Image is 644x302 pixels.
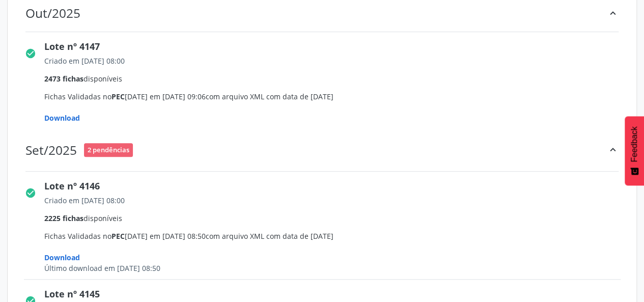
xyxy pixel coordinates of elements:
[44,74,83,84] span: 2473 fichas
[111,92,125,101] span: PEC
[607,140,619,160] div: keyboard_arrow_up
[44,56,628,123] span: Fichas Validadas no [DATE] em [DATE] 09:06
[84,143,133,157] span: 2 pendências
[44,213,83,223] span: 2225 fichas
[44,213,628,224] div: disponíveis
[625,116,644,185] button: Feedback - Mostrar pesquisa
[44,253,80,262] span: Download
[630,126,639,162] span: Feedback
[607,8,619,19] i: keyboard_arrow_up
[206,231,333,241] span: com arquivo XML com data de [DATE]
[44,263,628,273] div: Último download em [DATE] 08:50
[44,287,628,301] div: Lote nº 4145
[44,179,628,193] div: Lote nº 4146
[111,231,125,241] span: PEC
[607,144,619,155] i: keyboard_arrow_up
[44,195,628,273] span: Fichas Validadas no [DATE] em [DATE] 08:50
[44,56,628,66] div: Criado em [DATE] 08:00
[25,48,36,59] i: check_circle
[25,143,77,157] div: Set/2025
[44,40,628,53] div: Lote nº 4147
[607,6,619,20] div: keyboard_arrow_up
[44,73,628,84] div: disponíveis
[44,195,628,206] div: Criado em [DATE] 08:00
[25,187,36,199] i: check_circle
[206,92,333,101] span: com arquivo XML com data de [DATE]
[44,113,80,123] span: Download
[25,6,80,20] div: Out/2025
